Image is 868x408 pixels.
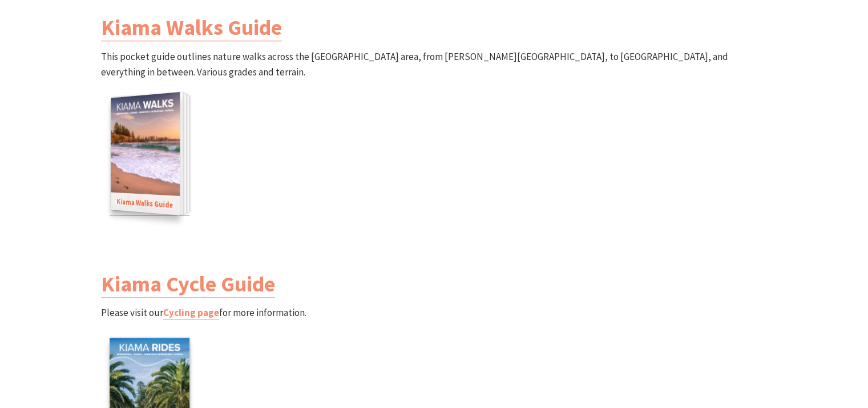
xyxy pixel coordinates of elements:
a: Kiama Walks GuideKiama Walks Guide [110,97,189,215]
img: Kiama Walks Guide [111,92,180,215]
a: Cycling page [163,306,219,319]
a: Kiama Walks Guide [101,14,282,41]
p: This pocket guide outlines nature walks across the [GEOGRAPHIC_DATA] area, from [PERSON_NAME][GEO... [101,49,768,224]
a: Kiama Cycle Guide [101,270,275,298]
span: Kiama Walks Guide [111,193,180,215]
